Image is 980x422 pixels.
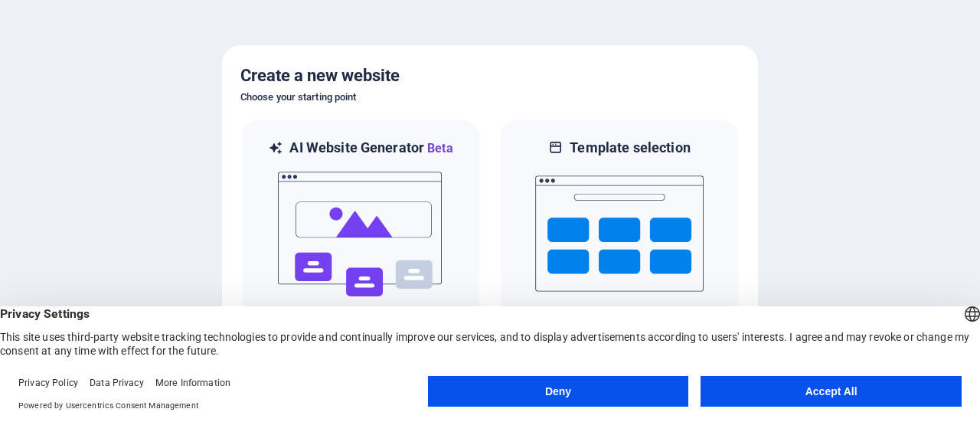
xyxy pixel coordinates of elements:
img: ai [276,158,445,311]
h5: Create a new website [240,64,740,88]
h6: Template selection [570,139,690,157]
h6: AI Website Generator [289,139,452,158]
div: Template selectionChoose from 150+ templates and adjust it to you needs. [499,119,740,358]
h6: Choose your starting point [240,88,740,106]
span: Beta [424,141,453,155]
div: AI Website GeneratorBetaaiLet the AI Website Generator create a website based on your input. [240,119,481,358]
